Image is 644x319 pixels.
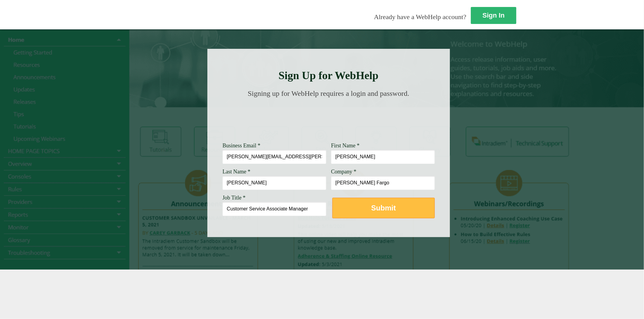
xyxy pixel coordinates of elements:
span: Already have a WebHelp account? [374,13,466,21]
span: Company * [331,169,357,175]
span: Last Name * [223,169,250,175]
span: Signing up for WebHelp requires a login and password. [248,89,409,97]
span: Job Title * [223,195,246,201]
a: Sign In [471,7,516,24]
strong: Sign In [482,12,505,19]
img: Need Credentials? Sign up below. Have Credentials? Use the sign-in button. [226,104,431,134]
strong: Sign Up for WebHelp [279,69,379,82]
span: Business Email * [223,143,260,149]
strong: Submit [371,204,396,212]
button: Submit [332,198,435,218]
span: First Name * [331,143,360,149]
